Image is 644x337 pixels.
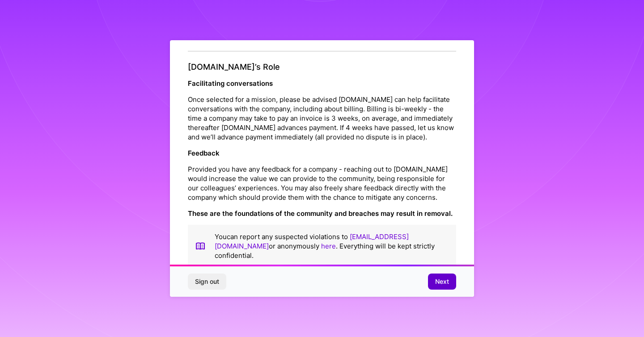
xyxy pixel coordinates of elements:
button: Next [428,274,456,290]
button: Sign out [188,274,226,290]
span: Next [435,277,449,286]
strong: Facilitating conversations [188,79,273,88]
p: Once selected for a mission, please be advised [DOMAIN_NAME] can help facilitate conversations wi... [188,95,456,142]
a: here [321,242,336,250]
p: You can report any suspected violations to or anonymously . Everything will be kept strictly conf... [215,232,449,260]
span: Sign out [195,277,219,286]
strong: Feedback [188,149,220,157]
a: [EMAIL_ADDRESS][DOMAIN_NAME] [215,232,409,250]
strong: These are the foundations of the community and breaches may result in removal. [188,209,453,218]
h4: [DOMAIN_NAME]’s Role [188,62,456,72]
img: book icon [195,232,206,260]
p: Provided you have any feedback for a company - reaching out to [DOMAIN_NAME] would increase the v... [188,164,456,202]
